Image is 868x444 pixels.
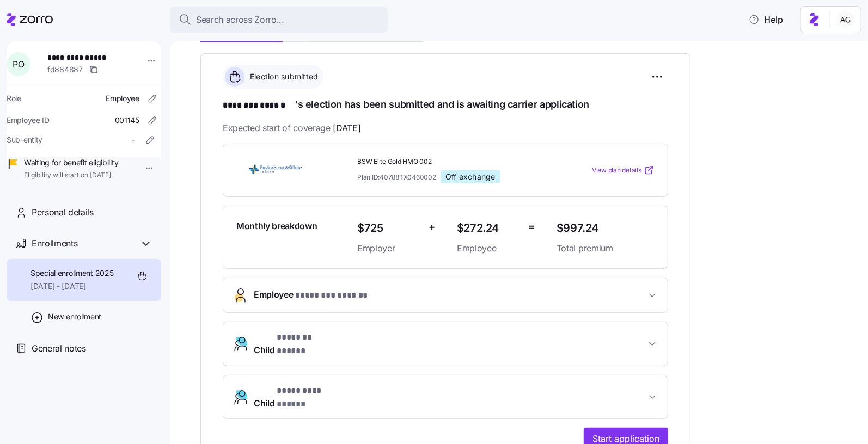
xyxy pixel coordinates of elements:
span: View plan details [592,165,641,176]
span: General notes [32,342,86,355]
span: BSW Elite Gold HMO 002 [357,157,548,166]
span: Off exchange [445,172,496,182]
span: Waiting for benefit eligibility [24,157,118,168]
span: $997.24 [557,219,655,237]
span: Special enrollment 2025 [30,268,114,279]
span: [DATE] - [DATE] [30,281,114,292]
span: Child [254,384,337,410]
span: Total premium [557,242,655,255]
span: Role [7,93,21,104]
span: [DATE] [333,121,360,135]
span: = [528,219,535,235]
span: Personal details [32,206,94,219]
span: Help [749,13,783,26]
span: fd884887 [47,64,83,75]
span: Search across Zorro... [196,13,284,27]
span: Enrollments [32,237,77,250]
span: Expected start of coverage [223,121,360,135]
img: Baylor Scott & White [236,158,315,183]
span: + [429,219,435,235]
img: 5fc55c57e0610270ad857448bea2f2d5 [837,11,854,28]
span: Employee ID [7,115,50,126]
span: New enrollment [48,311,101,322]
span: Employee [254,288,372,303]
h1: 's election has been submitted and is awaiting carrier application [223,97,668,113]
span: Employer [357,242,420,255]
span: Election submitted [247,71,319,82]
span: Monthly breakdown [236,219,317,233]
span: $272.24 [457,219,519,237]
button: Search across Zorro... [170,7,388,33]
span: Plan ID: 40788TX0460002 [357,172,436,182]
span: Sub-entity [7,134,42,145]
a: View plan details [592,165,655,176]
span: Employee [457,242,519,255]
button: Help [740,9,792,30]
span: Child [254,331,335,357]
span: $725 [357,219,420,237]
span: 001145 [115,115,139,126]
span: P O [13,60,24,69]
span: Employee [106,93,139,104]
span: - [132,134,135,145]
span: Eligibility will start on [DATE] [24,171,118,180]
